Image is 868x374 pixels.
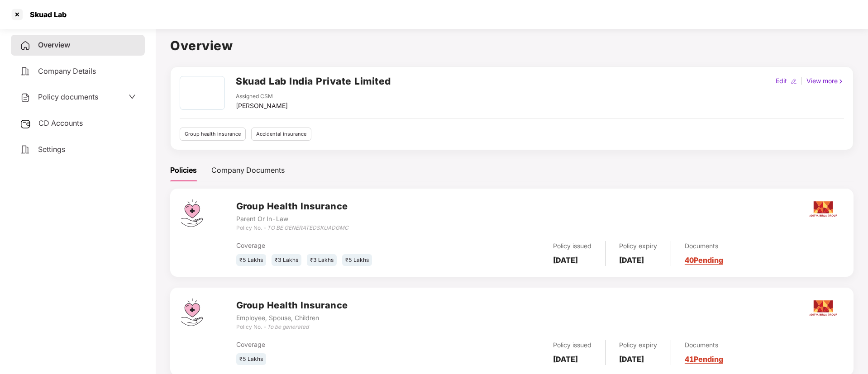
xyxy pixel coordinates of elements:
[20,40,31,51] img: svg+xml;base64,PHN2ZyB4bWxucz0iaHR0cDovL3d3dy53My5vcmcvMjAwMC9zdmciIHdpZHRoPSIyNCIgaGVpZ2h0PSIyNC...
[236,353,266,365] div: ₹5 Lakhs
[685,340,723,350] div: Documents
[38,118,83,128] span: CD Accounts
[24,10,67,19] div: Skuad Lab
[838,78,844,85] img: rightIcon
[211,165,285,176] div: Company Documents
[236,340,439,350] div: Coverage
[685,241,723,251] div: Documents
[807,292,839,324] img: aditya.png
[129,93,136,100] span: down
[20,144,31,155] img: svg+xml;base64,PHN2ZyB4bWxucz0iaHR0cDovL3d3dy53My5vcmcvMjAwMC9zdmciIHdpZHRoPSIyNCIgaGVpZ2h0PSIyNC...
[685,256,723,265] a: 40 Pending
[236,298,348,312] h3: Group Health Insurance
[236,224,348,232] div: Policy No. -
[236,101,288,111] div: [PERSON_NAME]
[20,92,31,103] img: svg+xml;base64,PHN2ZyB4bWxucz0iaHR0cDovL3d3dy53My5vcmcvMjAwMC9zdmciIHdpZHRoPSIyNCIgaGVpZ2h0PSIyNC...
[553,241,591,251] div: Policy issued
[170,36,854,56] h1: Overview
[553,256,578,265] b: [DATE]
[236,241,439,251] div: Coverage
[236,92,288,101] div: Assigned CSM
[619,241,657,251] div: Policy expiry
[181,199,203,227] img: svg+xml;base64,PHN2ZyB4bWxucz0iaHR0cDovL3d3dy53My5vcmcvMjAwMC9zdmciIHdpZHRoPSI0Ny43MTQiIGhlaWdodD...
[553,355,578,364] b: [DATE]
[619,256,644,265] b: [DATE]
[553,340,591,350] div: Policy issued
[38,40,70,49] span: Overview
[170,165,197,176] div: Policies
[236,74,391,89] h2: Skuad Lab India Private Limited
[236,323,348,331] div: Policy No. -
[236,254,266,266] div: ₹5 Lakhs
[236,199,348,213] h3: Group Health Insurance
[20,66,31,77] img: svg+xml;base64,PHN2ZyB4bWxucz0iaHR0cDovL3d3dy53My5vcmcvMjAwMC9zdmciIHdpZHRoPSIyNCIgaGVpZ2h0PSIyNC...
[805,76,846,86] div: View more
[619,355,644,364] b: [DATE]
[342,254,372,266] div: ₹5 Lakhs
[685,355,723,364] a: 41 Pending
[180,128,246,141] div: Group health insurance
[619,340,657,350] div: Policy expiry
[307,254,337,266] div: ₹3 Lakhs
[774,76,789,86] div: Edit
[799,76,805,86] div: |
[20,118,31,129] img: svg+xml;base64,PHN2ZyB3aWR0aD0iMjUiIGhlaWdodD0iMjQiIHZpZXdCb3g9IjAgMCAyNSAyNCIgZmlsbD0ibm9uZSIgeG...
[181,298,203,326] img: svg+xml;base64,PHN2ZyB4bWxucz0iaHR0cDovL3d3dy53My5vcmcvMjAwMC9zdmciIHdpZHRoPSI0Ny43MTQiIGhlaWdodD...
[272,254,301,266] div: ₹3 Lakhs
[267,323,309,330] i: To be generated
[38,66,96,76] span: Company Details
[267,224,348,231] i: TO BE GENERATEDSKUADGMC
[38,145,65,154] span: Settings
[38,92,98,101] span: Policy documents
[236,313,348,323] div: Employee, Spouse, Children
[807,193,839,225] img: aditya.png
[251,128,311,141] div: Accidental insurance
[236,214,348,224] div: Parent Or In-Law
[791,78,797,85] img: editIcon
